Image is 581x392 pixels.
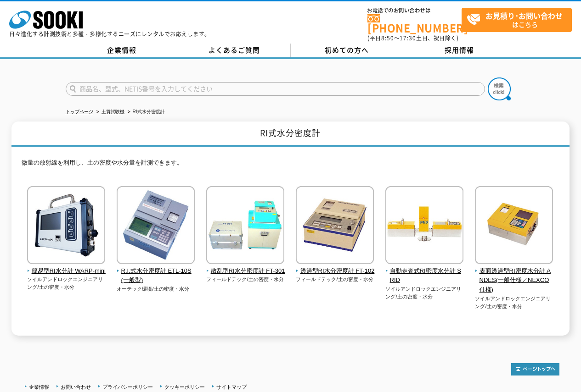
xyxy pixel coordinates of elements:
p: フィールドテック/土の密度・水分 [296,276,374,283]
a: 土質試験機 [102,109,124,114]
p: 日々進化する計測技術と多種・多様化するニーズにレンタルでお応えします。 [9,31,210,37]
img: 散乱型RI水分密度計 FT-301 [206,186,284,266]
span: はこちら [467,8,571,31]
img: 自動走査式RI密度水分計 SRID [385,186,463,266]
span: 自動走査式RI密度水分計 SRID [385,266,464,286]
a: プライバシーポリシー [102,384,153,390]
span: (平日 ～ 土日、祝日除く) [367,34,458,42]
strong: お見積り･お問い合わせ [485,10,563,21]
span: R.I.式水分密度計 ETL-10S(一般型) [117,266,195,286]
span: 散乱型RI水分密度計 FT-301 [206,266,285,276]
a: 表面透過型RI密度水分計 ANDES(一般仕様／NEXCO仕様) [475,258,553,295]
a: 初めての方へ [291,44,403,57]
a: R.I.式水分密度計 ETL-10S(一般型) [117,258,195,285]
a: お問い合わせ [61,384,91,390]
p: オーテック環境/土の密度・水分 [117,285,195,293]
span: お電話でのお問い合わせは [367,8,462,13]
span: 17:30 [400,34,416,42]
a: 採用情報 [403,44,516,57]
a: [PHONE_NUMBER] [367,14,462,33]
a: サイトマップ [216,384,247,390]
a: よくあるご質問 [178,44,291,57]
span: 透過型RI水分密度計 FT-102 [296,266,374,276]
span: 初めての方へ [325,45,369,55]
p: ソイルアンドロックエンジニアリング/土の密度・水分 [27,276,106,291]
a: 企業情報 [66,44,178,57]
span: 表面透過型RI密度水分計 ANDES(一般仕様／NEXCO仕様) [475,266,553,295]
span: 8:50 [381,34,394,42]
img: btn_search.png [488,77,511,100]
a: 簡易型RI水分計 WARP-mini [27,258,106,276]
p: 微量の放射線を利用し、土の密度や水分量を計測できます。 [22,158,559,172]
a: 企業情報 [29,384,49,390]
img: R.I.式水分密度計 ETL-10S(一般型) [117,186,195,266]
p: ソイルアンドロックエンジニアリング/土の密度・水分 [385,285,464,300]
a: お見積り･お問い合わせはこちら [462,8,572,32]
img: 表面透過型RI密度水分計 ANDES(一般仕様／NEXCO仕様) [475,186,553,266]
a: 自動走査式RI密度水分計 SRID [385,258,464,285]
li: RI式水分密度計 [126,107,165,117]
h1: RI式水分密度計 [11,121,569,147]
a: クッキーポリシー [164,384,205,390]
input: 商品名、型式、NETIS番号を入力してください [66,82,485,96]
a: 散乱型RI水分密度計 FT-301 [206,258,285,276]
img: 簡易型RI水分計 WARP-mini [27,186,105,266]
p: ソイルアンドロックエンジニアリング/土の密度・水分 [475,295,553,310]
a: トップページ [66,109,93,114]
span: 簡易型RI水分計 WARP-mini [27,266,106,276]
p: フィールドテック/土の密度・水分 [206,276,285,283]
a: 透過型RI水分密度計 FT-102 [296,258,374,276]
img: 透過型RI水分密度計 FT-102 [296,186,374,266]
img: トップページへ [511,363,559,375]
